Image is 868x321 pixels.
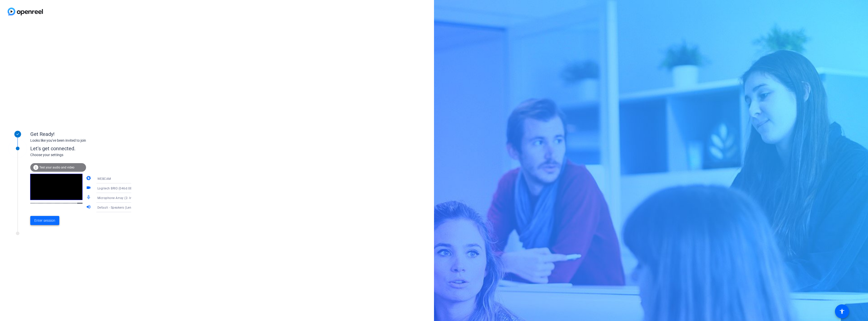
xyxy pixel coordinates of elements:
[34,218,55,223] span: Enter session
[97,177,111,181] span: WEBCAM
[30,130,131,138] div: Get Ready!
[97,205,173,209] span: Default - Speakers (Lenovo USB Audio) (17e9:6015)
[33,164,39,170] mat-icon: info
[839,308,845,314] mat-icon: accessibility
[97,196,213,200] span: Microphone Array (2- Intel® Smart Sound Technology for Digital Microphones)
[86,176,92,182] mat-icon: camera
[86,204,92,210] mat-icon: volume_up
[86,195,92,201] mat-icon: mic_none
[86,185,92,191] mat-icon: videocam
[30,138,131,143] div: Looks like you've been invited to join
[30,145,142,152] div: Let's get connected.
[39,166,74,169] span: Test your audio and video
[97,186,137,190] span: Logitech BRIO (046d:085e)
[30,152,142,158] div: Choose your settings
[30,216,59,225] button: Enter session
